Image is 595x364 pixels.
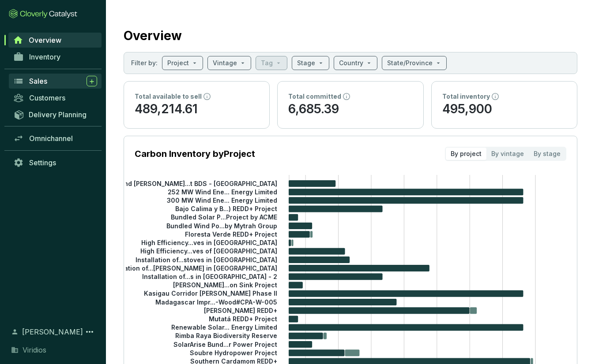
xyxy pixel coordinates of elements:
[529,148,565,160] div: By stage
[29,52,60,61] span: Inventory
[29,77,47,85] span: Sales
[8,33,102,48] a: Overview
[171,213,277,221] tspan: Bundled Solar P...Project by ACME
[9,155,102,170] a: Settings
[155,298,277,305] tspan: Madagascar Impr...-Wood#CPA-W-005
[9,74,102,89] a: Sales
[446,148,486,160] div: By project
[442,101,566,118] p: 495,900
[141,239,277,246] tspan: High Efficiency...ves in [GEOGRAPHIC_DATA]
[204,307,277,314] tspan: [PERSON_NAME] REDD+
[124,26,182,45] h2: Overview
[166,222,277,229] tspan: Bundled Wind Po...by Mytrah Group
[175,205,277,212] tspan: Bajo Calima y B...) REDD+ Project
[486,148,529,160] div: By vintage
[29,36,61,45] span: Overview
[185,230,277,238] tspan: Floresta Verde REDD+ Project
[445,147,566,161] div: segmented control
[135,92,202,101] p: Total available to sell
[190,349,277,357] tspan: Soubre Hydropower Project
[135,101,259,118] p: 489,214.61
[144,290,277,297] tspan: Kasigau Corridor [PERSON_NAME] Phase II
[261,59,273,67] p: Tag
[173,281,277,289] tspan: [PERSON_NAME]...on Sink Project
[136,256,277,263] tspan: Installation of...stoves in [GEOGRAPHIC_DATA]
[105,264,277,272] tspan: Installation of...[PERSON_NAME] in [GEOGRAPHIC_DATA]
[23,345,46,355] span: Viridios
[9,90,102,105] a: Customers
[173,341,277,348] tspan: SolarArise Bund...r Power Project
[168,188,277,196] tspan: 252 MW Wind Ene... Energy Limited
[442,92,490,101] p: Total inventory
[29,134,73,143] span: Omnichannel
[9,49,102,64] a: Inventory
[175,332,277,339] tspan: Rimba Raya Biodiversity Reserve
[167,197,277,204] tspan: 300 MW Wind Ene... Energy Limited
[140,247,277,255] tspan: High Efficiency...ves of [GEOGRAPHIC_DATA]
[94,179,277,187] tspan: 10 MW wind [PERSON_NAME]...t BDS - [GEOGRAPHIC_DATA]
[29,158,56,167] span: Settings
[142,273,277,280] tspan: Installation of...s in [GEOGRAPHIC_DATA] - 2
[209,315,277,323] tspan: Mutatá REDD+ Project
[22,327,83,337] span: [PERSON_NAME]
[29,110,87,119] span: Delivery Planning
[9,107,102,122] a: Delivery Planning
[135,148,255,160] p: Carbon Inventory by Project
[29,93,65,102] span: Customers
[131,59,158,67] p: Filter by:
[9,131,102,146] a: Omnichannel
[171,323,277,331] tspan: Renewable Solar... Energy Limited
[288,92,341,101] p: Total committed
[288,101,412,118] p: 6,685.39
